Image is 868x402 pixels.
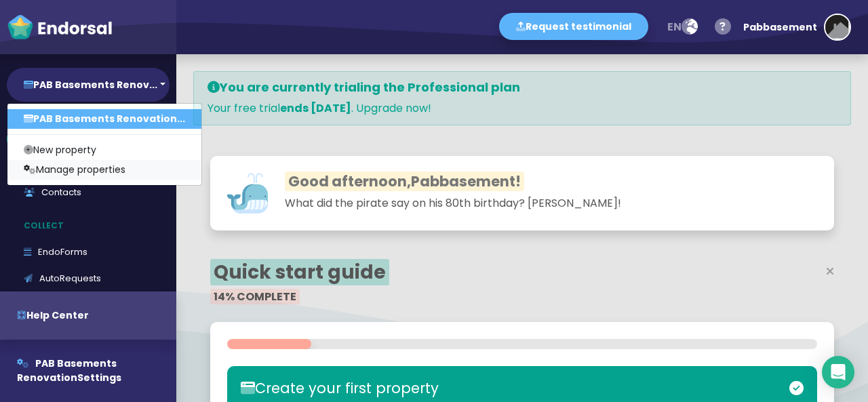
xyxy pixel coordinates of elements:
span: en [667,19,682,35]
button: Pabbasement [736,7,851,47]
a: Contacts [7,179,170,206]
span: Good afternoon, ! [285,172,524,191]
span: 14% COMPLETE [210,289,300,304]
p: What did the pirate say on his 80th birthday? [PERSON_NAME]! [227,195,641,212]
a: New property [7,140,201,160]
button: PAB Basements Renov... [7,68,170,102]
a: PAB Basements Renovation... [7,109,201,129]
span: Quick start guide [210,259,389,285]
div: Open Intercom Messenger [822,356,854,388]
div: Pabbasement [743,7,817,47]
img: 1755164172590-Logo%20mini.jpg [825,15,850,39]
span: PAB Basements Renovation [17,357,117,384]
h4: You are currently trialing the Professional plan [208,80,837,95]
a: Manage properties [7,160,201,180]
a: AutoRequests [7,265,170,292]
button: Request testimonial [499,13,648,40]
a: EndoForms [7,239,170,266]
p: Collect [7,213,176,239]
div: Your free trial . Upgrade now! [193,71,851,125]
img: endorsal-logo-white@2x.png [7,14,113,41]
img: whale.svg [227,173,268,214]
h3: Create your first property [241,380,612,397]
span: Pabbasement [411,172,515,191]
button: en [658,14,706,41]
strong: ends [DATE] [280,100,351,116]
